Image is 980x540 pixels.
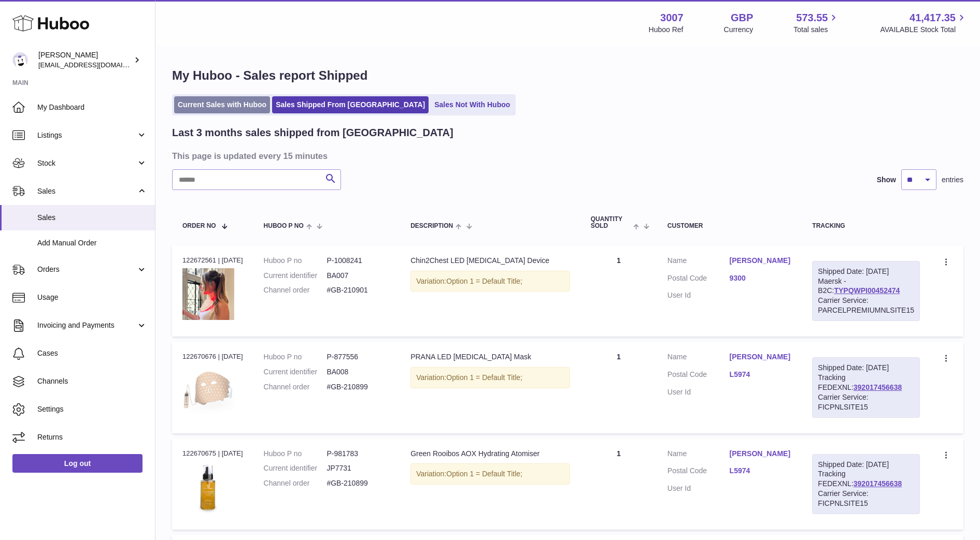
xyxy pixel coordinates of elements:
[667,387,730,397] dt: User Id
[446,277,522,285] span: Option 1 = Default Title;
[818,392,914,412] div: Carrier Service: FICPNLSITE15
[446,470,522,478] span: Option 1 = Default Title;
[264,271,327,281] dt: Current identifier
[667,256,730,268] dt: Name
[37,293,147,302] span: Usage
[410,256,570,266] div: Chin2Chest LED [MEDICAL_DATA] Device
[580,245,657,337] td: 1
[37,130,136,140] span: Listings
[854,383,902,391] a: 392017456638
[942,175,963,185] span: entries
[182,256,243,265] div: 122672561 | [DATE]
[326,256,390,266] dd: P-1008241
[834,286,900,295] a: TYPQWPI00452474
[730,352,792,362] a: [PERSON_NAME]
[37,103,147,112] span: My Dashboard
[730,466,792,476] a: L5974
[264,367,327,377] dt: Current identifier
[326,449,390,459] dd: P-981783
[854,479,902,488] a: 392017456638
[730,273,792,283] a: 9300
[580,439,657,530] td: 1
[880,11,968,35] a: 41,417.35 AVAILABLE Stock Total
[174,96,270,113] a: Current Sales with Huboo
[910,11,956,25] span: 41,417.35
[667,223,791,229] div: Customer
[724,25,754,35] div: Currency
[793,11,840,35] a: 573.55 Total sales
[264,223,304,229] span: Huboo P no
[431,96,514,113] a: Sales Not With Huboo
[37,213,147,223] span: Sales
[37,265,136,274] span: Orders
[667,484,730,493] dt: User Id
[410,223,453,229] span: Description
[649,25,684,35] div: Huboo Ref
[182,223,216,229] span: Order No
[667,273,730,286] dt: Postal Code
[326,478,390,488] dd: #GB-210899
[37,158,136,168] span: Stock
[730,449,792,459] a: [PERSON_NAME]
[38,50,132,70] div: [PERSON_NAME]
[667,290,730,300] dt: User Id
[818,296,914,315] div: Carrier Service: PARCELPREMIUMNLSITE15
[264,449,327,459] dt: Huboo P no
[326,367,390,377] dd: BA008
[37,186,136,196] span: Sales
[818,363,914,373] div: Shipped Date: [DATE]
[730,256,792,266] a: [PERSON_NAME]
[264,352,327,362] dt: Huboo P no
[172,150,961,162] h3: This page is updated every 15 minutes
[264,478,327,488] dt: Channel order
[591,216,631,229] span: Quantity Sold
[182,365,234,417] img: 30071704385433.jpg
[264,285,327,295] dt: Channel order
[667,370,730,382] dt: Postal Code
[812,223,920,229] div: Tracking
[37,432,147,442] span: Returns
[818,489,914,508] div: Carrier Service: FICPNLSITE15
[410,463,570,485] div: Variation:
[730,370,792,380] a: L5974
[660,11,684,25] strong: 3007
[446,373,522,382] span: Option 1 = Default Title;
[818,460,914,470] div: Shipped Date: [DATE]
[880,25,968,35] span: AVAILABLE Stock Total
[37,348,147,358] span: Cases
[264,256,327,266] dt: Huboo P no
[667,466,730,478] dt: Postal Code
[37,376,147,386] span: Channels
[410,271,570,292] div: Variation:
[793,25,840,35] span: Total sales
[326,285,390,295] dd: #GB-210901
[182,268,234,320] img: 1_b267aea5-91db-496f-be72-e1a57b430806.png
[264,382,327,392] dt: Channel order
[818,267,914,276] div: Shipped Date: [DATE]
[38,61,152,69] span: [EMAIL_ADDRESS][DOMAIN_NAME]
[326,463,390,473] dd: JP7731
[796,11,828,25] span: 573.55
[264,463,327,473] dt: Current identifier
[667,352,730,364] dt: Name
[12,454,143,473] a: Log out
[731,11,753,25] strong: GBP
[172,126,453,140] h2: Last 3 months sales shipped from [GEOGRAPHIC_DATA]
[326,382,390,392] dd: #GB-210899
[182,461,234,513] img: 30071714565671.png
[812,454,920,514] div: Tracking FEDEXNL:
[272,96,429,113] a: Sales Shipped From [GEOGRAPHIC_DATA]
[410,352,570,362] div: PRANA LED [MEDICAL_DATA] Mask
[172,67,963,84] h1: My Huboo - Sales report Shipped
[37,238,147,248] span: Add Manual Order
[812,261,920,321] div: Maersk - B2C:
[12,52,28,68] img: bevmay@maysama.com
[182,352,243,361] div: 122670676 | [DATE]
[667,449,730,461] dt: Name
[410,449,570,459] div: Green Rooibos AOX Hydrating Atomiser
[326,352,390,362] dd: P-877556
[37,320,136,330] span: Invoicing and Payments
[580,342,657,433] td: 1
[812,357,920,417] div: Tracking FEDEXNL:
[410,367,570,388] div: Variation:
